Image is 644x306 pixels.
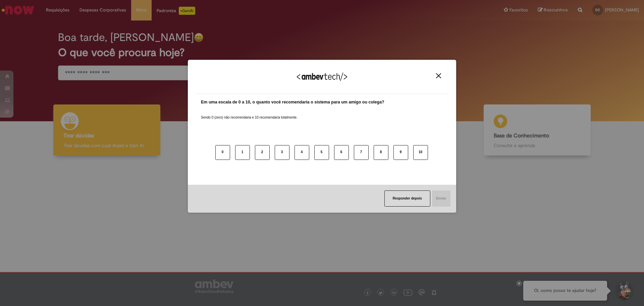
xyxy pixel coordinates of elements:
[215,145,230,160] button: 0
[255,145,270,160] button: 2
[393,145,408,160] button: 9
[374,145,388,160] button: 8
[201,107,298,120] label: Sendo 0 (zero) não recomendaria e 10 recomendaria totalmente.
[413,145,428,160] button: 10
[434,73,443,79] button: Close
[201,99,384,105] label: Em uma escala de 0 a 10, o quanto você recomendaria o sistema para um amigo ou colega?
[314,145,329,160] button: 5
[294,145,309,160] button: 4
[297,73,347,81] img: Logo Ambevtech
[436,73,441,78] img: Close
[235,145,250,160] button: 1
[384,190,430,207] button: Responder depois
[354,145,369,160] button: 7
[275,145,289,160] button: 3
[334,145,349,160] button: 6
